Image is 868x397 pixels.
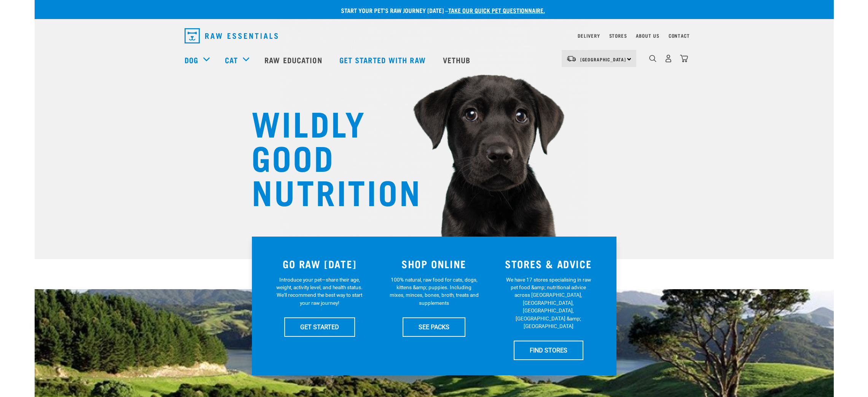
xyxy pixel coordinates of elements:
a: Cat [225,54,238,66]
a: GET STARTED [284,317,355,336]
a: Contact [669,34,690,37]
img: van-moving.png [566,55,577,62]
a: About Us [636,34,659,37]
img: home-icon@2x.png [680,54,688,62]
span: [GEOGRAPHIC_DATA] [580,58,626,61]
a: SEE PACKS [403,317,465,336]
p: We have 17 stores specialising in raw pet food &amp; nutritional advice across [GEOGRAPHIC_DATA],... [504,276,593,330]
a: Stores [609,34,627,37]
img: home-icon-1@2x.png [649,55,656,62]
img: Raw Essentials Logo [185,28,278,43]
a: FIND STORES [514,341,583,360]
h3: SHOP ONLINE [381,258,487,270]
a: Delivery [578,34,600,37]
a: Raw Education [257,45,331,75]
h3: STORES & ADVICE [496,258,601,270]
a: Dog [185,54,198,66]
a: Vethub [435,45,480,75]
h1: WILDLY GOOD NUTRITION [252,105,404,208]
a: take our quick pet questionnaire. [448,8,545,12]
p: 100% natural, raw food for cats, dogs, kittens &amp; puppies. Including mixes, minces, bones, bro... [389,276,479,307]
img: user.png [664,54,672,62]
h3: GO RAW [DATE] [267,258,373,270]
p: Introduce your pet—share their age, weight, activity level, and health status. We'll recommend th... [275,276,364,307]
a: Get started with Raw [332,45,435,75]
p: Start your pet’s raw journey [DATE] – [40,6,839,15]
nav: dropdown navigation [35,45,834,75]
nav: dropdown navigation [178,25,690,46]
